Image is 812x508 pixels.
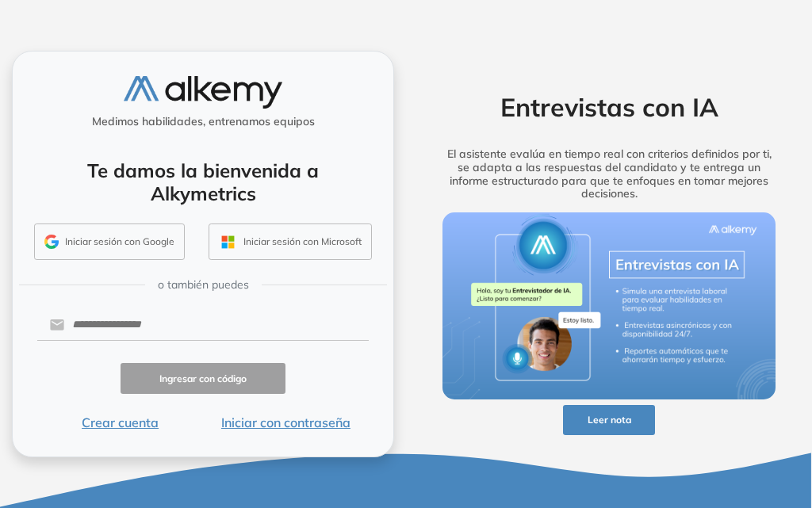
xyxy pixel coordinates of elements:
[34,223,185,260] button: Iniciar sesión con Google
[442,212,775,399] img: img-more-info
[37,413,203,432] button: Crear cuenta
[203,413,369,432] button: Iniciar con contraseña
[219,233,237,251] img: OUTLOOK_ICON
[563,405,656,436] button: Leer nota
[209,223,372,260] button: Iniciar sesión con Microsoft
[124,76,282,109] img: logo-alkemy
[33,159,373,205] h4: Te damos la bienvenida a Alkymetrics
[19,115,387,128] h5: Medimos habilidades, entrenamos equipos
[44,235,59,249] img: GMAIL_ICON
[424,147,794,201] h5: El asistente evalúa en tiempo real con criterios definidos por ti, se adapta a las respuestas del...
[121,363,286,394] button: Ingresar con código
[424,92,794,122] h2: Entrevistas con IA
[158,277,249,293] span: o también puedes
